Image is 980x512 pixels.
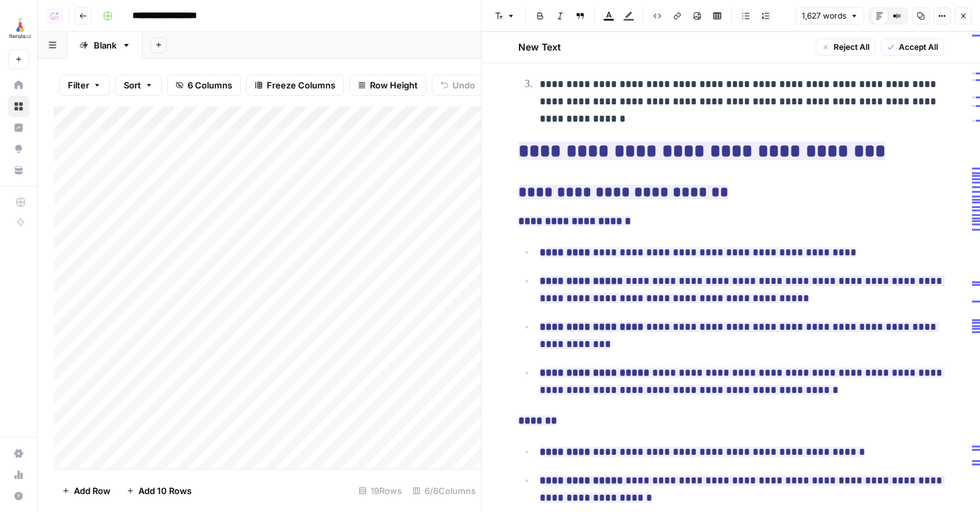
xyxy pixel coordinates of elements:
[54,480,118,501] button: Add Row
[452,78,475,92] span: Undo
[796,7,864,25] button: 1,627 words
[8,138,29,160] a: Opportunities
[8,160,29,181] a: Your Data
[899,41,938,53] span: Accept All
[115,74,162,96] button: Sort
[267,78,335,92] span: Freeze Columns
[8,11,29,44] button: Workspace: Iterate.AI
[834,41,870,53] span: Reject All
[124,78,141,92] span: Sort
[138,484,192,497] span: Add 10 Rows
[8,443,29,464] a: Settings
[8,15,32,39] img: Iterate.AI Logo
[8,485,29,507] button: Help + Support
[246,74,344,96] button: Freeze Columns
[349,74,426,96] button: Row Height
[370,78,418,92] span: Row Height
[94,39,116,52] div: Blank
[8,74,29,96] a: Home
[432,74,484,96] button: Undo
[407,480,481,501] div: 6/6 Columns
[8,96,29,117] a: Browse
[167,74,241,96] button: 6 Columns
[518,41,561,54] h2: New Text
[881,39,944,56] button: Accept All
[8,117,29,138] a: Insights
[74,484,110,497] span: Add Row
[353,480,407,501] div: 19 Rows
[8,464,29,485] a: Usage
[59,74,110,96] button: Filter
[816,39,876,56] button: Reject All
[802,10,846,22] span: 1,627 words
[188,78,232,92] span: 6 Columns
[118,480,200,501] button: Add 10 Rows
[68,78,89,92] span: Filter
[68,32,142,59] a: Blank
